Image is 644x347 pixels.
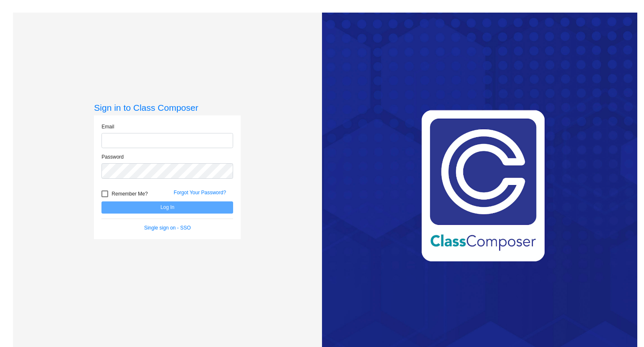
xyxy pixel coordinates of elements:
a: Single sign on - SSO [144,225,191,231]
a: Forgot Your Password? [174,190,226,196]
label: Password [101,153,124,161]
label: Email [101,123,114,130]
h3: Sign in to Class Composer [94,102,241,113]
button: Log In [101,201,233,214]
span: Remember Me? [112,189,148,199]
